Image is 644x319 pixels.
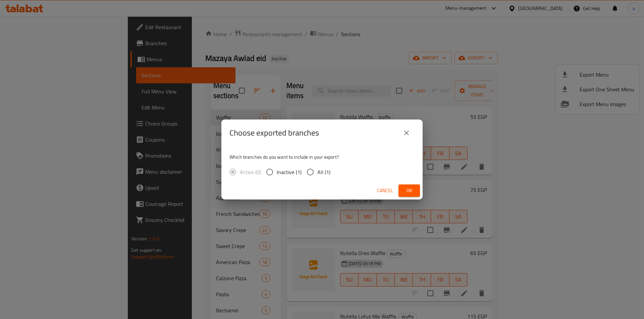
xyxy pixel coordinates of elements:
button: Cancel [374,184,396,197]
span: Ok [404,186,415,195]
h2: Choose exported branches [229,128,319,138]
p: Which branches do you want to include in your export? [229,154,415,160]
button: Ok [398,184,420,197]
span: Cancel [377,186,393,195]
span: Active (0) [240,168,261,176]
span: Inactive (1) [277,168,302,176]
span: All (1) [317,168,330,176]
button: close [398,125,415,141]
